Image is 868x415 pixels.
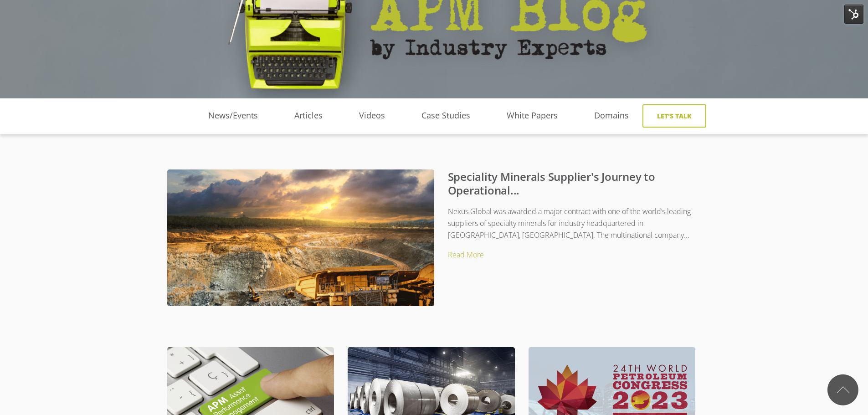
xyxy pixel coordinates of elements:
[190,109,276,123] a: News/Events
[844,5,863,24] img: HubSpot Tools Menu Toggle
[176,98,647,138] div: Navigation Menu
[276,109,341,123] a: Articles
[488,109,576,123] a: White Papers
[341,109,403,123] a: Videos
[448,169,655,198] a: Speciality Minerals Supplier's Journey to Operational...
[576,109,647,123] a: Domains
[403,109,488,123] a: Case Studies
[642,104,706,128] a: Let's Talk
[167,169,434,328] img: Speciality Minerals Supplier's Journey to Operational Excellence with Business Optimizer™
[185,205,701,241] p: Nexus Global was awarded a major contract with one of the world’s leading suppliers of specialty ...
[448,250,484,260] a: Read More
